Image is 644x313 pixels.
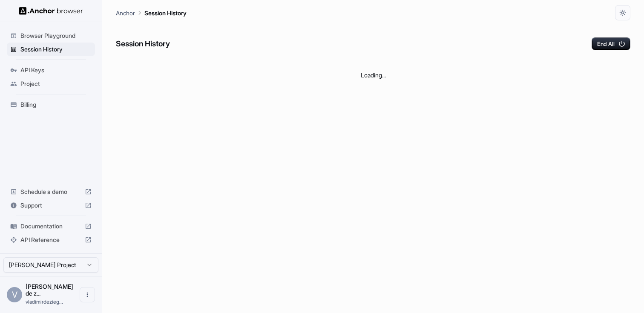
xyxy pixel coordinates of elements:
[116,38,170,50] h6: Session History
[26,299,63,305] span: vladimirdeziegler@gmail.com
[20,31,92,40] span: Browser Playground
[7,233,95,247] div: API Reference
[20,201,81,210] span: Support
[20,222,81,230] span: Documentation
[7,199,95,212] div: Support
[7,77,95,91] div: Project
[20,66,92,74] span: API Keys
[7,63,95,77] div: API Keys
[20,188,81,196] span: Schedule a demo
[7,29,95,43] div: Browser Playground
[19,7,83,15] img: Anchor Logo
[7,219,95,233] div: Documentation
[7,43,95,56] div: Session History
[144,9,187,17] p: Session History
[116,9,135,17] p: Anchor
[20,80,92,88] span: Project
[116,57,630,93] div: Loading...
[592,37,630,50] button: End All
[7,98,95,111] div: Billing
[20,236,81,244] span: API Reference
[20,100,92,109] span: Billing
[80,287,95,302] button: Open menu
[7,287,22,302] div: V
[116,8,187,17] nav: breadcrumb
[26,283,73,297] span: Vladimir de ziegler
[20,45,92,54] span: Session History
[7,185,95,199] div: Schedule a demo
